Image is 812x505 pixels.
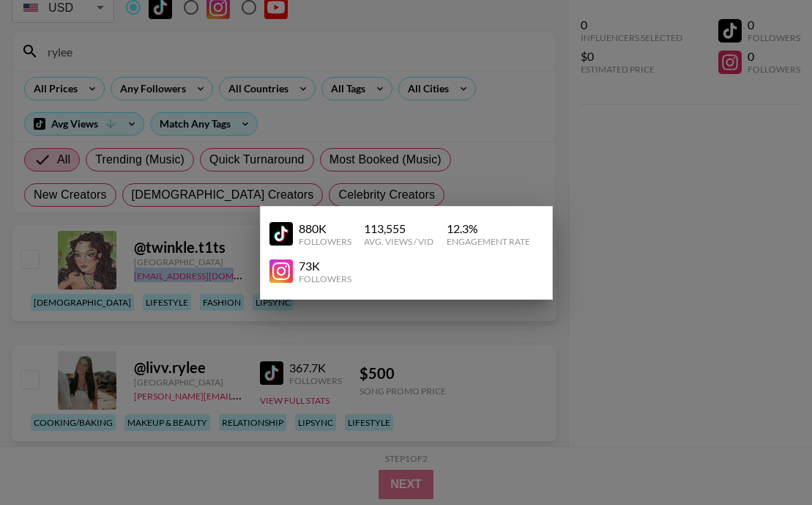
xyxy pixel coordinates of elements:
img: YouTube [269,222,293,246]
iframe: Drift Widget Chat Controller [739,432,794,487]
div: 12.3 % [447,221,530,236]
div: 880K [299,221,351,236]
div: Avg. Views / Vid [364,236,433,247]
img: YouTube [269,259,293,283]
div: Followers [299,273,351,284]
div: Engagement Rate [447,236,530,247]
div: Followers [299,236,351,247]
div: 113,555 [364,221,433,236]
div: 73K [299,259,351,273]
